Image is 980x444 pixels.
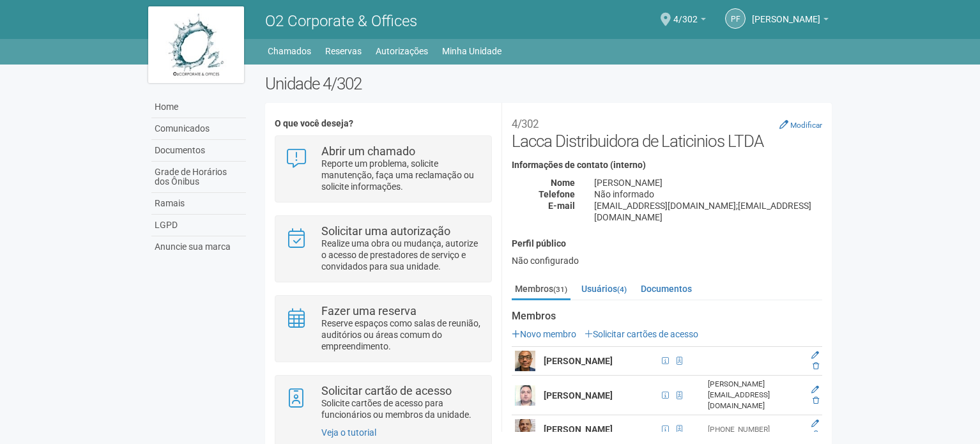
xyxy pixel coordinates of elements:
[544,356,613,366] strong: [PERSON_NAME]
[148,6,244,83] img: logo.jpg
[752,2,820,24] span: PRISCILLA FREITAS
[321,144,415,158] strong: Abrir um chamado
[376,42,428,60] a: Autorizações
[551,178,575,188] strong: Nome
[617,285,627,294] small: (4)
[512,118,539,130] small: 4/302
[151,96,246,118] a: Home
[515,385,535,406] img: user.png
[673,16,706,26] a: 4/302
[790,121,822,130] small: Modificar
[321,397,482,420] p: Solicite cartões de acesso para funcionários ou membros da unidade.
[321,224,450,238] strong: Solicitar uma autorização
[811,385,819,394] a: Editar membro
[321,304,417,318] strong: Fazer uma reserva
[512,310,822,322] strong: Membros
[638,279,695,298] a: Documentos
[151,193,246,215] a: Ramais
[515,419,535,440] img: user.png
[151,162,246,193] a: Grade de Horários dos Ônibus
[544,424,613,434] strong: [PERSON_NAME]
[752,16,829,26] a: [PERSON_NAME]
[548,201,575,211] strong: E-mail
[151,140,246,162] a: Documentos
[811,351,819,360] a: Editar membro
[779,119,822,130] a: Modificar
[708,379,804,411] div: [PERSON_NAME][EMAIL_ADDRESS][DOMAIN_NAME]
[515,351,535,371] img: user.png
[673,2,698,24] span: 4/302
[321,238,482,272] p: Realize uma obra ou mudança, autorize o acesso de prestadores de serviço e convidados para sua un...
[512,112,822,151] h2: Lacca Distribuidora de Laticinios LTDA
[151,236,246,257] a: Anuncie sua marca
[321,427,376,438] a: Veja o tutorial
[268,42,311,60] a: Chamados
[539,189,575,199] strong: Telefone
[585,329,698,339] a: Solicitar cartões de acesso
[151,215,246,236] a: LGPD
[813,396,819,405] a: Excluir membro
[265,12,417,30] span: O2 Corporate & Offices
[285,305,481,352] a: Fazer uma reserva Reserve espaços como salas de reunião, auditórios ou áreas comum do empreendime...
[512,255,822,266] div: Não configurado
[512,329,576,339] a: Novo membro
[813,362,819,371] a: Excluir membro
[578,279,630,298] a: Usuários(4)
[708,424,804,435] div: [PHONE_NUMBER]
[512,279,570,300] a: Membros(31)
[553,285,567,294] small: (31)
[325,42,362,60] a: Reservas
[585,200,832,223] div: [EMAIL_ADDRESS][DOMAIN_NAME];[EMAIL_ADDRESS][DOMAIN_NAME]
[285,146,481,192] a: Abrir um chamado Reporte um problema, solicite manutenção, faça uma reclamação ou solicite inform...
[585,188,832,200] div: Não informado
[725,8,746,29] a: PF
[544,390,613,401] strong: [PERSON_NAME]
[285,385,481,420] a: Solicitar cartão de acesso Solicite cartões de acesso para funcionários ou membros da unidade.
[512,239,822,249] h4: Perfil público
[321,384,452,397] strong: Solicitar cartão de acesso
[442,42,501,60] a: Minha Unidade
[813,430,819,439] a: Excluir membro
[151,118,246,140] a: Comunicados
[275,119,491,128] h4: O que você deseja?
[512,160,822,170] h4: Informações de contato (interno)
[285,226,481,272] a: Solicitar uma autorização Realize uma obra ou mudança, autorize o acesso de prestadores de serviç...
[811,419,819,428] a: Editar membro
[585,177,832,188] div: [PERSON_NAME]
[321,318,482,352] p: Reserve espaços como salas de reunião, auditórios ou áreas comum do empreendimento.
[321,158,482,192] p: Reporte um problema, solicite manutenção, faça uma reclamação ou solicite informações.
[265,74,832,93] h2: Unidade 4/302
